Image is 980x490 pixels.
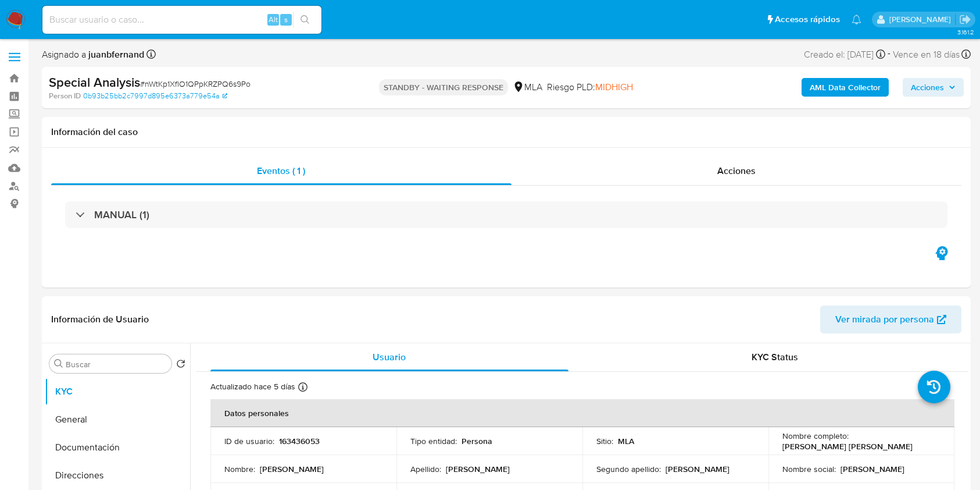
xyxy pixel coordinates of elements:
p: [PERSON_NAME] [PERSON_NAME] [782,441,913,452]
p: Apellido : [410,464,441,474]
b: Person ID [49,91,81,101]
button: Direcciones [45,461,190,489]
div: Creado el: [DATE] [804,47,885,62]
p: Actualizado hace 5 días [210,381,295,392]
h3: MANUAL (1) [94,208,149,221]
span: Acciones [911,78,944,97]
b: AML Data Collector [810,78,881,97]
div: MANUAL (1) [65,201,947,228]
button: General [45,406,190,434]
p: [PERSON_NAME] [446,464,510,474]
span: Acciones [717,164,756,177]
p: Nombre completo : [782,431,849,441]
span: Asignado a [42,48,144,61]
p: juanbautista.fernandez@mercadolibre.com [889,14,955,25]
input: Buscar usuario o caso... [42,12,321,27]
button: search-icon [293,12,317,28]
h1: Información del caso [51,126,961,138]
span: Ver mirada por persona [835,306,934,333]
span: Riesgo PLD: [547,81,633,94]
button: Documentación [45,434,190,461]
a: Notificaciones [852,15,861,24]
span: MIDHIGH [595,80,633,94]
p: STANDBY - WAITING RESPONSE [379,79,508,95]
a: 0b93b25bb2c7997d895e6373a779e54a [83,91,227,101]
span: Usuario [373,350,406,364]
p: Tipo entidad : [410,436,457,446]
div: MLA [513,81,542,94]
span: KYC Status [752,350,798,364]
a: Salir [959,13,971,26]
span: s [284,14,288,25]
b: Special Analysis [49,73,140,91]
span: Eventos ( 1 ) [257,164,305,177]
p: Nombre : [224,464,255,474]
button: KYC [45,378,190,406]
button: Ver mirada por persona [820,306,961,333]
p: Sitio : [596,436,613,446]
h1: Información de Usuario [51,314,149,325]
p: ID de usuario : [224,436,274,446]
p: Persona [462,436,492,446]
p: Segundo apellido : [596,464,661,474]
p: Nombre social : [782,464,836,474]
button: Acciones [903,78,964,97]
b: juanbfernand [86,48,144,61]
p: [PERSON_NAME] [666,464,729,474]
span: - [888,47,890,62]
span: Alt [269,14,278,25]
p: [PERSON_NAME] [260,464,324,474]
p: [PERSON_NAME] [840,464,904,474]
span: Accesos rápidos [775,13,840,26]
input: Buscar [66,359,167,370]
span: # nWtKp1XfIO1QPpKRZPQ6s9Po [140,78,251,90]
p: MLA [618,436,634,446]
span: Vence en 18 días [893,48,960,61]
button: AML Data Collector [802,78,889,97]
button: Buscar [54,359,63,368]
button: Volver al orden por defecto [176,359,185,372]
th: Datos personales [210,399,954,427]
p: 163436053 [279,436,320,446]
